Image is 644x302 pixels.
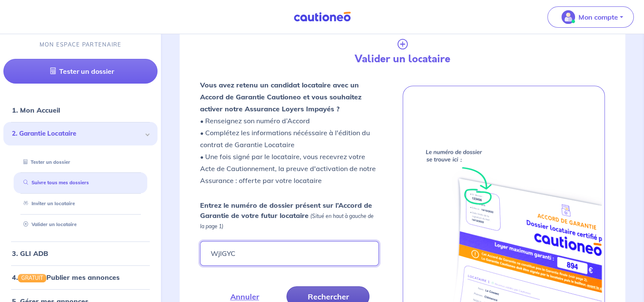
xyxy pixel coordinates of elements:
[14,176,147,190] div: Suivre tous mes dossiers
[20,200,75,206] a: Inviter un locataire
[200,213,374,229] em: (Situé en haut à gauche de la page 1)
[12,249,48,258] a: 3. GLI ADB
[200,79,378,186] p: • Renseignez son numéro d’Accord • Complétez les informations nécéssaire à l'édition du contrat d...
[12,106,60,114] a: 1. Mon Accueil
[3,102,157,119] div: 1. Mon Accueil
[3,269,157,286] div: 4.GRATUITPublier mes annonces
[200,201,372,220] strong: Entrez le numéro de dossier présent sur l’Accord de Garantie de votre futur locataire
[12,273,120,282] a: 4.GRATUITPublier mes annonces
[290,12,354,22] img: Cautioneo
[20,221,77,227] a: Valider un locataire
[12,129,143,139] span: 2. Garantie Locataire
[578,12,618,22] p: Mon compte
[14,155,147,169] div: Tester un dossier
[561,10,575,24] img: illu_account_valid_menu.svg
[200,81,361,113] strong: Vous avez retenu un candidat locataire avec un Accord de Garantie Cautioneo et vous souhaitez act...
[14,218,147,232] div: Valider un locataire
[40,41,122,49] p: MON ESPACE PARTENAIRE
[3,245,157,262] div: 3. GLI ADB
[547,6,634,28] button: illu_account_valid_menu.svgMon compte
[200,241,378,266] input: Ex : 453678
[20,159,70,165] a: Tester un dossier
[3,122,157,145] div: 2. Garantie Locataire
[14,197,147,211] div: Inviter un locataire
[20,180,89,186] a: Suivre tous mes dossiers
[299,53,506,65] h4: Valider un locataire
[3,59,157,84] a: Tester un dossier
